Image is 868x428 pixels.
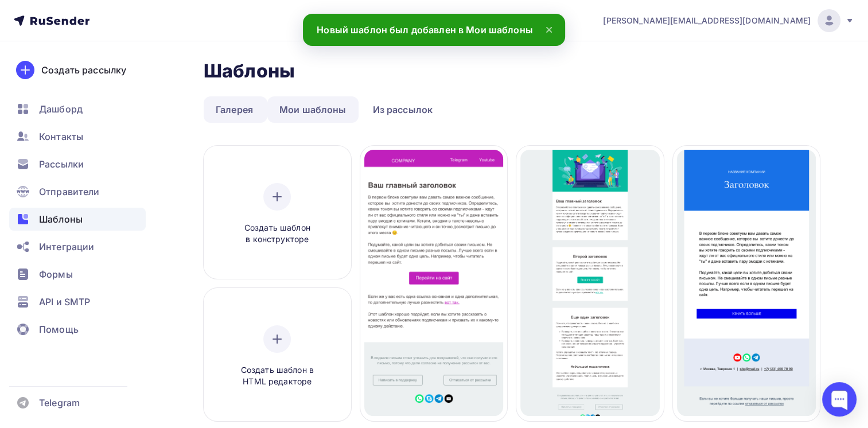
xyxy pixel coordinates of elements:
[223,222,332,246] span: Создать шаблон в конструкторе
[223,364,332,388] span: Создать шаблон в HTML редакторе
[39,130,83,143] span: Контакты
[204,96,265,123] a: Галерея
[39,396,80,410] span: Telegram
[204,60,295,83] h2: Шаблоны
[9,180,146,203] a: Отправители
[41,63,126,77] div: Создать рассылку
[603,15,811,26] span: [PERSON_NAME][EMAIL_ADDRESS][DOMAIN_NAME]
[9,208,146,231] a: Шаблоны
[9,125,146,148] a: Контакты
[39,157,84,171] span: Рассылки
[9,98,146,120] a: Дашборд
[267,96,359,123] a: Мои шаблоны
[39,212,83,226] span: Шаблоны
[39,102,83,116] span: Дашборд
[39,295,90,309] span: API и SMTP
[361,96,445,123] a: Из рассылок
[39,267,73,281] span: Формы
[39,322,79,336] span: Помощь
[39,185,100,199] span: Отправители
[39,240,94,254] span: Интеграции
[603,9,854,32] a: [PERSON_NAME][EMAIL_ADDRESS][DOMAIN_NAME]
[9,263,146,286] a: Формы
[9,153,146,176] a: Рассылки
